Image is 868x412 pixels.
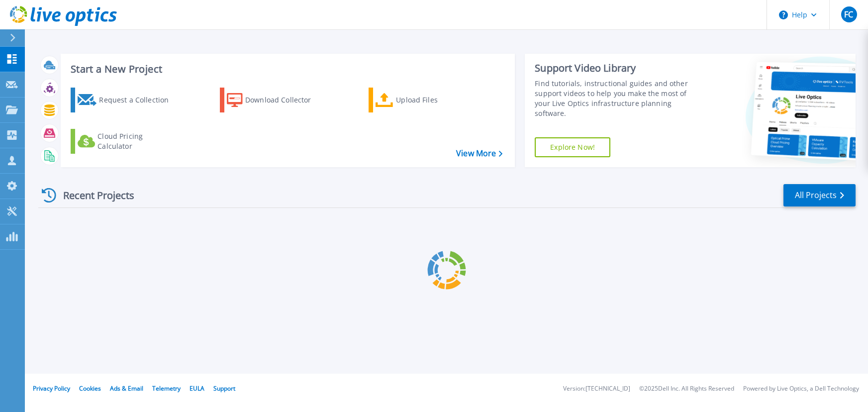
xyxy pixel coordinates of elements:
a: Explore Now! [535,137,610,157]
a: Cloud Pricing Calculator [71,129,182,154]
a: Ads & Email [110,384,143,393]
div: Cloud Pricing Calculator [97,131,177,151]
a: Telemetry [152,384,181,393]
a: All Projects [783,184,856,206]
a: View More [456,149,502,158]
div: Support Video Library [535,62,702,75]
span: FC [844,10,853,18]
a: Privacy Policy [33,384,70,393]
li: Powered by Live Optics, a Dell Technology [743,386,859,392]
li: Version: [TECHNICAL_ID] [563,386,630,392]
div: Upload Files [396,90,476,110]
div: Find tutorials, instructional guides and other support videos to help you make the most of your L... [535,79,702,118]
a: EULA [190,384,204,393]
a: Support [213,384,235,393]
a: Request a Collection [71,88,182,112]
a: Upload Files [369,88,480,112]
a: Download Collector [220,88,331,112]
div: Request a Collection [99,90,179,110]
h3: Start a New Project [71,64,502,75]
a: Cookies [79,384,101,393]
div: Download Collector [245,90,325,110]
li: © 2025 Dell Inc. All Rights Reserved [639,386,734,392]
div: Recent Projects [38,183,148,207]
